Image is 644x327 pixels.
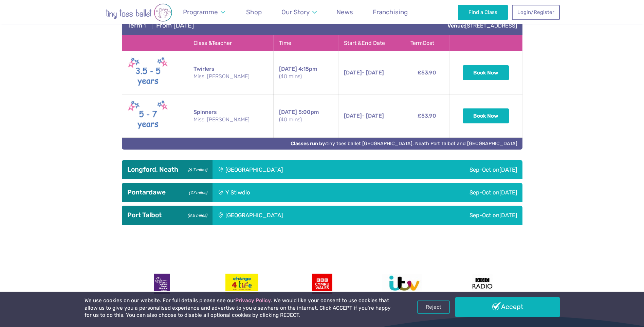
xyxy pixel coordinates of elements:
h3: Pontardawe [127,188,207,196]
button: Book Now [463,65,509,80]
span: - [DATE] [344,69,384,76]
small: (6.7 miles) [186,166,207,173]
td: 5:00pm [274,94,338,138]
span: - [DATE] [344,113,384,119]
a: Shop [243,4,265,20]
small: (8.5 miles) [185,211,207,218]
a: Privacy Policy [235,297,271,304]
div: Sep-Oct on [345,183,522,202]
span: [DATE] [279,66,297,72]
span: [DATE] [499,166,517,173]
td: 4:15pm [274,51,338,94]
span: [DATE] [344,69,362,76]
button: Book Now [463,108,509,123]
div: [GEOGRAPHIC_DATA] [213,206,388,225]
h3: Port Talbot [127,211,207,219]
p: We use cookies on our website. For full details please see our . We would like your consent to us... [85,297,393,319]
div: Sep-Oct on [388,206,522,225]
th: Time [274,35,338,51]
span: | [148,21,156,29]
img: tiny toes ballet [85,3,193,22]
a: Find a Class [458,5,508,20]
span: Our Story [281,8,310,16]
small: Miss. [PERSON_NAME] [194,116,268,123]
a: News [333,4,356,20]
td: £53.90 [405,51,449,94]
h3: Longford, Neath [127,166,207,174]
a: Venue:[STREET_ADDRESS] [447,22,517,29]
img: Twirlers New (May 2025) [128,55,168,90]
a: Accept [455,297,560,317]
span: [DATE] [344,113,362,119]
div: Y Stiwdio [213,183,345,202]
div: [GEOGRAPHIC_DATA] [213,160,388,179]
a: Classes run by:tiny toes ballet [GEOGRAPHIC_DATA], Neath Port Talbot and [GEOGRAPHIC_DATA] [291,141,517,147]
th: Start & End Date [338,35,405,51]
small: (7.7 miles) [186,188,207,195]
span: [DATE] [279,109,297,115]
span: Franchising [373,8,408,16]
h4: From [DATE] [127,21,194,30]
span: [DATE] [499,212,517,219]
small: (40 mins) [279,116,333,123]
span: Shop [246,8,262,16]
a: Our Story [278,4,320,20]
td: Twirlers [188,51,274,94]
small: Miss. [PERSON_NAME] [194,73,268,80]
span: News [336,8,353,16]
th: Term Cost [405,35,449,51]
span: Term 1 [127,21,147,29]
a: Login/Register [512,5,559,20]
th: Class & Teacher [188,35,274,51]
td: Spinners [188,94,274,138]
td: £53.90 [405,94,449,138]
span: Programme [183,8,218,16]
span: [DATE] [499,189,517,196]
img: Spinners New (May 2025) [128,99,168,133]
small: (40 mins) [279,73,333,80]
a: Programme [180,4,228,20]
strong: Venue: [447,22,465,29]
a: Reject [417,300,450,313]
strong: Classes run by: [291,141,326,147]
a: Franchising [370,4,411,20]
div: Sep-Oct on [388,160,522,179]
